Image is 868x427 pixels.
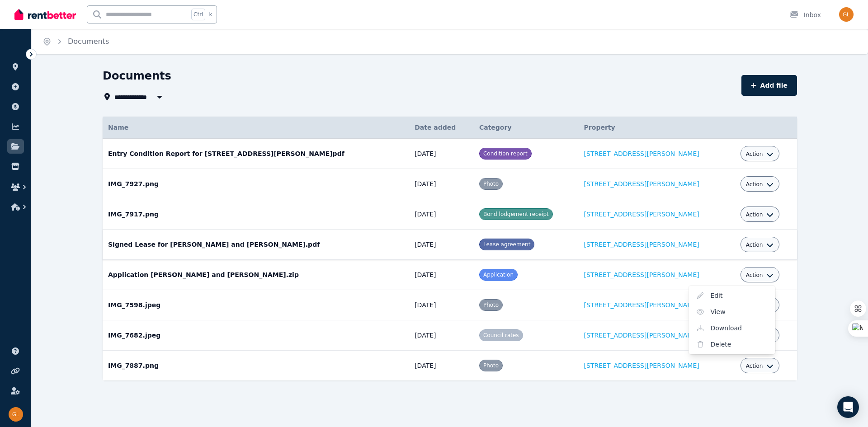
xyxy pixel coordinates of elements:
span: Council rates [483,332,519,338]
span: Action [746,272,763,279]
span: Bond lodgement receipt [483,211,549,217]
span: Name [108,124,128,131]
nav: Breadcrumb [32,29,120,54]
button: Action [746,241,774,249]
button: Add file [741,75,797,96]
div: Inbox [789,10,821,19]
div: Action [689,286,775,354]
td: Application [PERSON_NAME] and [PERSON_NAME].zip [103,260,409,290]
td: [DATE] [409,169,474,199]
a: Delete [689,336,775,352]
td: [DATE] [409,199,474,230]
th: Property [579,117,735,139]
td: IMG_7887.png [103,351,409,381]
td: IMG_7917.png [103,199,409,230]
a: [STREET_ADDRESS][PERSON_NAME] [584,211,699,218]
a: [STREET_ADDRESS][PERSON_NAME] [584,362,699,369]
span: k [209,11,212,18]
div: Open Intercom Messenger [837,396,859,418]
td: IMG_7682.jpeg [103,320,409,351]
td: Entry Condition Report for [STREET_ADDRESS][PERSON_NAME]pdf [103,139,409,169]
td: IMG_7927.png [103,169,409,199]
span: Action [746,181,763,188]
button: Action [746,272,774,279]
a: [STREET_ADDRESS][PERSON_NAME] [584,180,699,188]
a: Download [689,320,775,336]
td: [DATE] [409,320,474,351]
span: Action [746,150,763,158]
span: Action [746,241,763,249]
span: Photo [483,362,499,369]
h1: Documents [103,69,171,83]
td: [DATE] [409,351,474,381]
img: Gregory Lawless [839,7,854,22]
span: Condition report [483,150,528,157]
img: Gregory Lawless [9,407,23,422]
th: Category [474,117,579,139]
span: Action [746,211,763,218]
a: Edit [689,287,775,304]
a: [STREET_ADDRESS][PERSON_NAME] [584,301,699,309]
span: Application [483,272,514,278]
span: Lease agreement [483,241,530,248]
th: Date added [409,117,474,139]
td: [DATE] [409,230,474,260]
a: [STREET_ADDRESS][PERSON_NAME] [584,150,699,157]
span: Action [746,362,763,370]
button: Action [746,150,774,158]
td: [DATE] [409,290,474,320]
td: [DATE] [409,139,474,169]
button: Action [746,181,774,188]
a: [STREET_ADDRESS][PERSON_NAME] [584,271,699,278]
button: Action [746,362,774,370]
td: IMG_7598.jpeg [103,290,409,320]
a: View [689,304,775,320]
td: Signed Lease for [PERSON_NAME] and [PERSON_NAME].pdf [103,230,409,260]
span: Photo [483,302,499,308]
img: RentBetter [14,8,76,21]
a: [STREET_ADDRESS][PERSON_NAME] [584,241,699,248]
td: [DATE] [409,260,474,290]
button: Action [746,211,774,218]
span: Photo [483,181,499,187]
span: Ctrl [191,9,205,20]
a: Documents [68,37,109,46]
a: [STREET_ADDRESS][PERSON_NAME] [584,332,699,339]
